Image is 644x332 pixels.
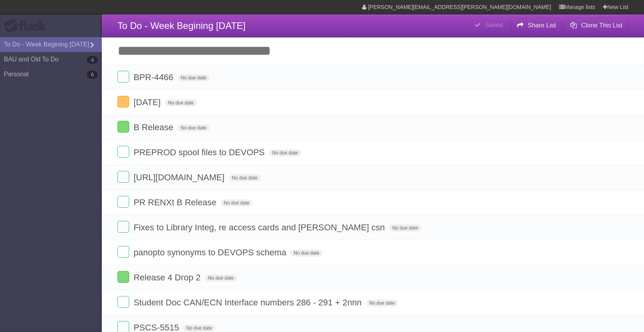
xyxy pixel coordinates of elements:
span: No due date [205,275,236,282]
b: Clone This List [581,22,622,29]
label: Done [117,246,129,258]
span: Release 4 Drop 2 [133,273,202,282]
span: [URL][DOMAIN_NAME] [133,172,226,182]
label: Done [117,121,129,133]
label: Done [117,221,129,233]
label: Done [117,296,129,308]
span: PR RENXt B Release [133,197,218,207]
span: Fixes to Library Integ, re access cards and [PERSON_NAME] csn [133,223,387,232]
span: [DATE] [133,97,162,107]
b: 6 [87,71,98,79]
button: Clone This List [564,18,628,32]
span: To Do - Week Begining [DATE] [117,20,245,31]
span: No due date [165,99,197,106]
span: Student Doc CAN/ECN Interface numbers 286 - 291 + 2nnn [133,298,364,307]
b: Share List [528,22,556,29]
div: Flask [4,19,51,33]
button: Share List [511,18,562,32]
span: No due date [269,149,301,156]
label: Done [117,196,129,208]
b: 4 [87,56,98,64]
span: No due date [183,325,215,332]
span: No due date [178,124,209,131]
span: No due date [229,174,261,181]
b: Saved [485,22,503,28]
label: Done [117,271,129,283]
label: Done [117,96,129,108]
span: PREPROD spool files to DEVOPS [133,147,267,157]
span: No due date [178,74,209,81]
span: No due date [221,199,253,206]
label: Done [117,146,129,158]
span: No due date [389,224,421,232]
span: BPR-4466 [133,72,175,82]
label: Done [117,71,129,83]
span: B Release [133,122,175,132]
span: panopto synonyms to DEVOPS schema [133,248,288,257]
label: Done [117,171,129,183]
span: No due date [366,300,398,307]
span: No due date [290,249,322,257]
